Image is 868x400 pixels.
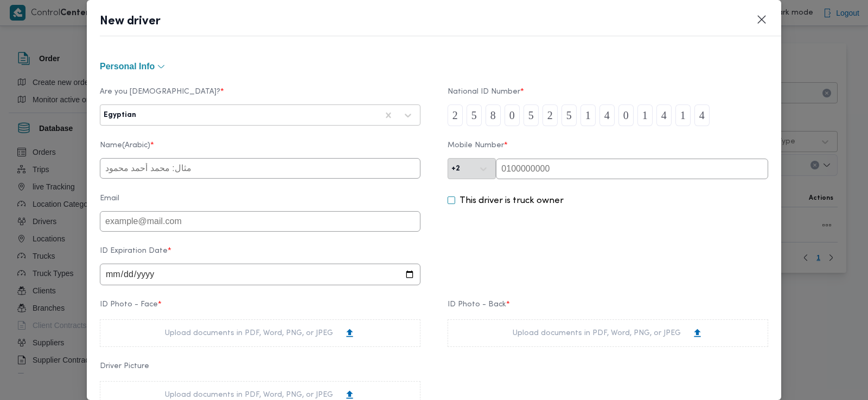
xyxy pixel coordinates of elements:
[448,88,768,104] label: National ID Number
[100,194,420,211] label: Email
[100,300,420,317] label: ID Photo - Face
[448,141,768,158] label: Mobile Number
[755,13,768,26] button: Closes this modal window
[100,158,420,179] input: مثال: محمد أحمد محمود
[100,88,420,104] label: Are you [DEMOGRAPHIC_DATA]?
[496,159,768,179] input: 0100000000
[100,362,420,379] label: Driver Picture
[100,211,420,232] input: example@mail.com
[459,196,564,206] label: This driver is truck owner
[100,141,420,158] label: Name(Arabic)
[100,264,420,285] input: DD/MM/YYY
[104,111,136,120] div: Egyptian
[165,327,355,339] div: Upload documents in PDF, Word, PNG, or JPEG
[100,247,420,264] label: ID Expiration Date
[100,13,794,36] header: New driver
[513,327,703,339] div: Upload documents in PDF, Word, PNG, or JPEG
[448,300,768,317] label: ID Photo - Back
[100,62,768,71] button: Personal Info
[100,62,155,71] span: Personal Info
